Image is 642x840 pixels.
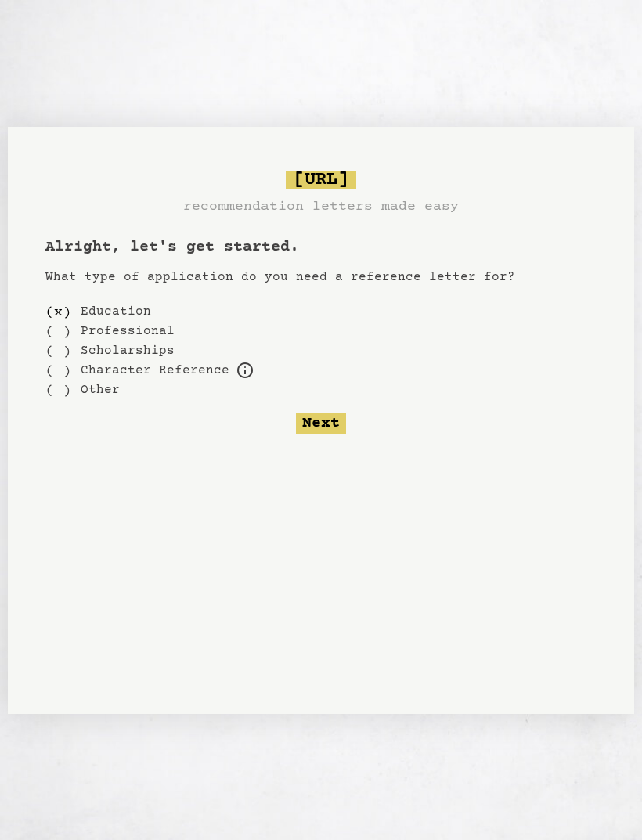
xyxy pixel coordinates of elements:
div: ( ) [45,361,71,380]
span: [URL] [286,171,356,189]
div: ( ) [45,341,71,361]
h1: Alright, let's get started. [45,236,597,258]
h3: recommendation letters made easy [183,196,459,218]
p: What type of application do you need a reference letter for? [45,268,597,287]
div: ( ) [45,322,71,341]
div: ( x ) [45,302,71,322]
label: Professional [81,322,175,341]
label: Education [81,302,151,321]
button: Next [296,413,346,434]
label: Scholarships [81,341,175,360]
label: Other [81,380,120,399]
label: For example, loans, housing applications, parole, professional certification, etc. [81,361,229,380]
div: ( ) [45,380,71,400]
